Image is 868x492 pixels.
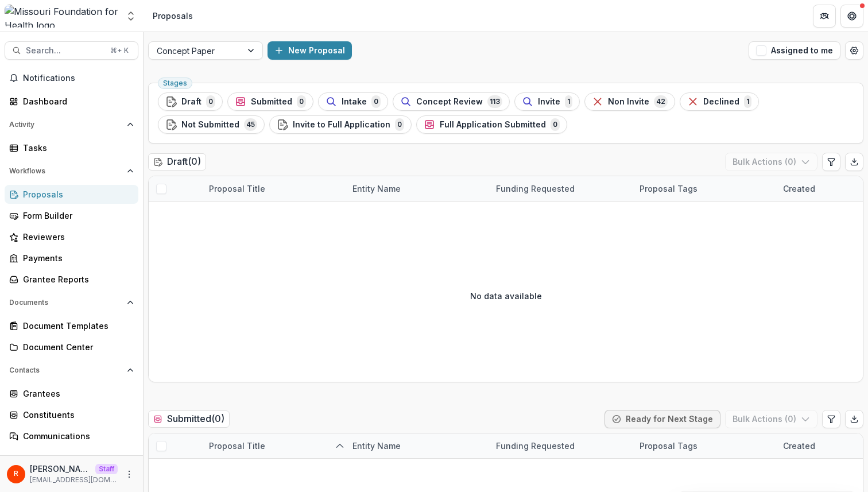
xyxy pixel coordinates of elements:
[514,92,580,111] button: Invite1
[565,95,572,108] span: 1
[23,409,129,421] div: Constituents
[440,120,546,130] span: Full Application Submitted
[206,95,215,108] span: 0
[5,361,138,379] button: Open Contacts
[538,97,560,107] span: Invite
[776,183,822,195] div: Created
[749,41,840,60] button: Assigned to me
[487,95,502,108] span: 113
[725,410,817,428] button: Bulk Actions (0)
[148,7,197,24] nav: breadcrumb
[416,97,483,107] span: Concept Review
[23,252,129,264] div: Payments
[202,176,346,201] div: Proposal Title
[181,97,201,107] span: Draft
[23,388,129,400] div: Grantees
[703,97,739,107] span: Declined
[227,92,313,111] button: Submitted0
[108,44,131,57] div: ⌘ + K
[5,92,138,111] a: Dashboard
[30,463,91,475] p: [PERSON_NAME]
[9,366,122,374] span: Contacts
[23,430,129,442] div: Communications
[342,97,367,107] span: Intake
[489,433,633,458] div: Funding Requested
[269,115,412,134] button: Invite to Full Application0
[297,95,306,108] span: 0
[122,467,136,481] button: More
[5,249,138,268] a: Payments
[725,153,817,171] button: Bulk Actions (0)
[23,231,129,243] div: Reviewers
[158,115,265,134] button: Not Submitted45
[551,118,560,131] span: 0
[584,92,675,111] button: Non Invite42
[346,433,489,458] div: Entity Name
[395,118,404,131] span: 0
[5,405,138,424] a: Constituents
[489,440,582,452] div: Funding Requested
[293,120,390,130] span: Invite to Full Application
[30,475,118,485] p: [EMAIL_ADDRESS][DOMAIN_NAME]
[5,115,138,134] button: Open Activity
[9,299,122,307] span: Documents
[153,10,193,22] div: Proposals
[26,46,103,56] span: Search...
[148,153,206,170] h2: Draft ( 0 )
[318,92,388,111] button: Intake0
[5,69,138,87] button: Notifications
[5,450,138,468] button: Open Data & Reporting
[680,92,759,111] button: Declined1
[346,440,408,452] div: Entity Name
[9,121,122,129] span: Activity
[840,5,863,28] button: Get Help
[95,464,118,474] p: Staff
[845,41,863,60] button: Open table manager
[489,176,633,201] div: Funding Requested
[244,118,257,131] span: 45
[346,183,408,195] div: Entity Name
[633,176,776,201] div: Proposal Tags
[5,162,138,180] button: Open Workflows
[5,185,138,204] a: Proposals
[268,41,352,60] button: New Proposal
[5,227,138,246] a: Reviewers
[202,433,346,458] div: Proposal Title
[158,92,223,111] button: Draft0
[633,183,704,195] div: Proposal Tags
[470,290,542,302] p: No data available
[633,433,776,458] div: Proposal Tags
[822,410,840,428] button: Edit table settings
[5,427,138,445] a: Communications
[23,341,129,353] div: Document Center
[14,470,18,478] div: Raj
[393,92,510,111] button: Concept Review113
[5,316,138,335] a: Document Templates
[604,410,720,428] button: Ready for Next Stage
[23,210,129,222] div: Form Builder
[608,97,649,107] span: Non Invite
[416,115,567,134] button: Full Application Submitted0
[776,440,822,452] div: Created
[744,95,751,108] span: 1
[813,5,836,28] button: Partners
[335,441,344,451] svg: sorted ascending
[202,183,272,195] div: Proposal Title
[5,5,118,28] img: Missouri Foundation for Health logo
[5,293,138,312] button: Open Documents
[845,410,863,428] button: Export table data
[5,41,138,60] button: Search...
[202,440,272,452] div: Proposal Title
[346,176,489,201] div: Entity Name
[251,97,292,107] span: Submitted
[23,73,134,83] span: Notifications
[371,95,381,108] span: 0
[633,440,704,452] div: Proposal Tags
[5,384,138,403] a: Grantees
